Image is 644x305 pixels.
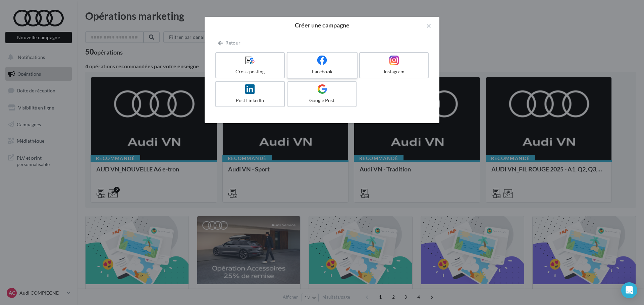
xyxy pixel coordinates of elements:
[215,39,243,47] button: Retour
[621,282,637,298] div: Open Intercom Messenger
[219,97,281,104] div: Post LinkedIn
[219,68,281,75] div: Cross-posting
[215,22,429,28] h2: Créer une campagne
[291,97,354,104] div: Google Post
[363,68,425,75] div: Instagram
[290,68,354,75] div: Facebook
